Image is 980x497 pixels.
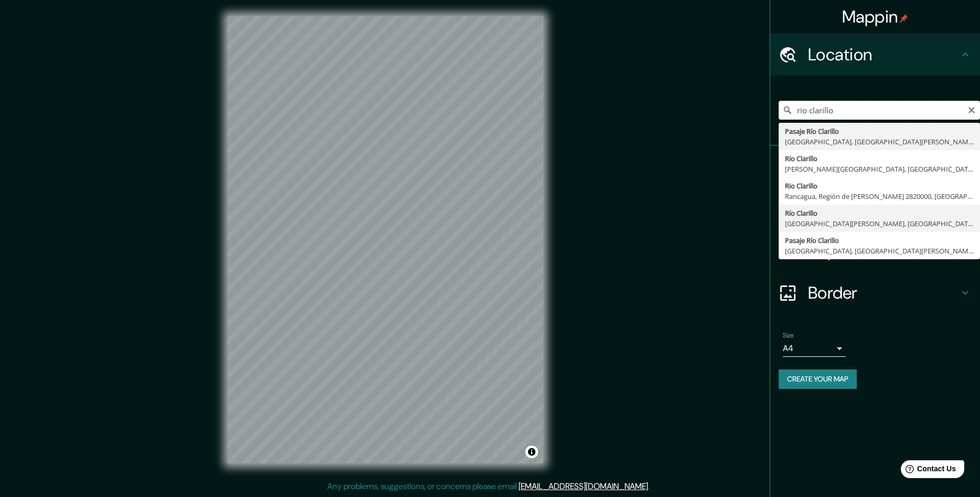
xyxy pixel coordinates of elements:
h4: Layout [808,240,959,261]
a: [EMAIL_ADDRESS][DOMAIN_NAME] [519,481,648,492]
input: Pick your city or area [779,101,980,120]
h4: Mappin [842,6,909,27]
div: . [651,480,653,493]
div: Layout [770,230,980,272]
div: Pasaje Río Clarillo [785,235,974,246]
div: Pasaje Río Clarillo [785,126,974,136]
div: . [650,480,651,493]
div: Rancagua, Región de [PERSON_NAME] 2820000, [GEOGRAPHIC_DATA] [785,191,974,202]
h4: Location [808,44,959,65]
button: Clear [967,104,976,114]
div: Location [770,34,980,76]
div: [GEOGRAPHIC_DATA], [GEOGRAPHIC_DATA][PERSON_NAME] 9250000, [GEOGRAPHIC_DATA] [785,246,974,256]
div: Pins [770,146,980,188]
div: [GEOGRAPHIC_DATA], [GEOGRAPHIC_DATA][PERSON_NAME] 7910000, [GEOGRAPHIC_DATA] [785,136,974,147]
img: pin-icon.png [900,14,908,23]
div: Río Clarillo [785,153,974,164]
canvas: Map [228,16,543,463]
button: Toggle attribution [525,446,538,458]
label: Size [783,331,794,340]
button: Create your map [779,369,857,389]
div: A4 [783,340,846,357]
p: Any problems, suggestions, or concerns please email . [327,480,650,493]
div: [PERSON_NAME][GEOGRAPHIC_DATA], [GEOGRAPHIC_DATA][PERSON_NAME] 8150000, [GEOGRAPHIC_DATA] [785,164,974,174]
div: Style [770,188,980,230]
iframe: Help widget launcher [887,456,968,485]
div: [GEOGRAPHIC_DATA][PERSON_NAME], [GEOGRAPHIC_DATA][PERSON_NAME] 8050000, [GEOGRAPHIC_DATA] [785,218,974,229]
div: Río Clarillo [785,208,974,218]
h4: Border [808,282,959,303]
div: Rio Clarillo [785,181,974,191]
div: Border [770,272,980,314]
